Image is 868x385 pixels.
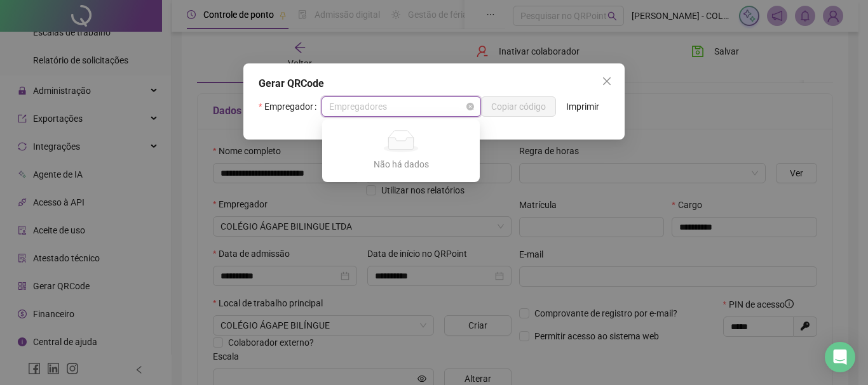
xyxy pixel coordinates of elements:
label: Empregador [259,96,322,117]
button: Close [597,71,617,91]
div: Gerar QRCode [259,76,609,91]
div: Open Intercom Messenger [825,342,855,372]
div: Não há dados [337,157,465,171]
span: close [602,76,612,86]
span: close-circle [466,103,474,110]
span: Empregadores [329,97,473,116]
button: Copiar código [481,96,556,117]
button: Imprimir [556,96,609,117]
